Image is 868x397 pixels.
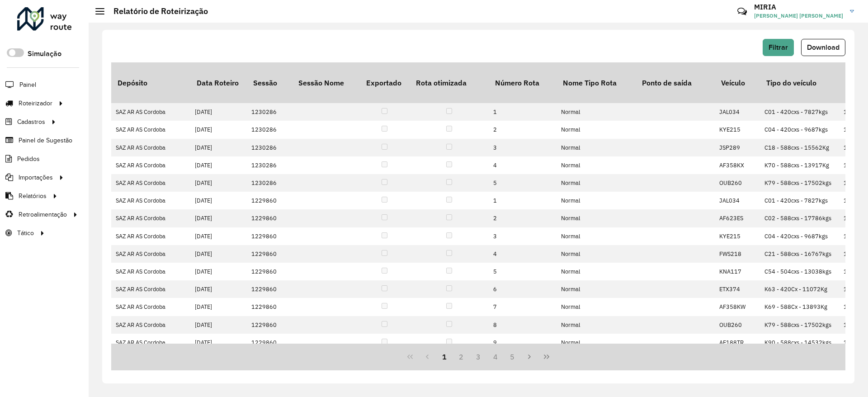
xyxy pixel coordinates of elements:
[111,245,190,263] td: SAZ AR AS Cordoba
[247,139,292,156] td: 1230286
[760,227,839,245] td: C04 - 420cxs - 9687kgs
[715,121,760,138] td: KYE215
[489,103,557,121] td: 1
[760,121,839,138] td: C04 - 420cxs - 9687kgs
[190,103,247,121] td: [DATE]
[190,121,247,138] td: [DATE]
[190,62,247,103] th: Data Roteiro
[715,334,760,351] td: AE188TR
[489,227,557,245] td: 3
[247,156,292,174] td: 1230286
[111,174,190,192] td: SAZ AR AS Cordoba
[190,174,247,192] td: [DATE]
[557,156,636,174] td: Normal
[190,192,247,209] td: [DATE]
[715,316,760,334] td: OUB260
[111,192,190,209] td: SAZ AR AS Cordoba
[17,228,34,238] span: Tático
[247,62,292,103] th: Sessão
[247,103,292,121] td: 1230286
[557,192,636,209] td: Normal
[489,139,557,156] td: 3
[754,3,843,11] h3: MIRIA
[489,298,557,316] td: 7
[760,334,839,351] td: K90 - 588cxs - 14532kgs
[538,348,555,365] button: Last Page
[557,121,636,138] td: Normal
[111,334,190,351] td: SAZ AR AS Cordoba
[247,280,292,298] td: 1229860
[19,80,36,90] span: Painel
[557,245,636,263] td: Normal
[760,209,839,227] td: C02 - 588cxs - 17786kgs
[715,298,760,316] td: AF358KW
[489,174,557,192] td: 5
[715,245,760,263] td: FWS218
[190,316,247,334] td: [DATE]
[715,209,760,227] td: AF623ES
[760,280,839,298] td: K63 - 420Cx - 11072Kg
[715,227,760,245] td: KYE215
[190,334,247,351] td: [DATE]
[557,263,636,280] td: Normal
[715,103,760,121] td: JAL034
[489,280,557,298] td: 6
[557,334,636,351] td: Normal
[247,121,292,138] td: 1230286
[190,298,247,316] td: [DATE]
[190,245,247,263] td: [DATE]
[28,48,61,59] label: Simulação
[111,139,190,156] td: SAZ AR AS Cordoba
[190,156,247,174] td: [DATE]
[489,121,557,138] td: 2
[715,263,760,280] td: KNA117
[111,103,190,121] td: SAZ AR AS Cordoba
[557,316,636,334] td: Normal
[247,245,292,263] td: 1229860
[557,280,636,298] td: Normal
[487,348,504,365] button: 4
[453,348,470,365] button: 2
[557,298,636,316] td: Normal
[760,245,839,263] td: C21 - 588cxs - 16767kgs
[760,103,839,121] td: C01 - 420cxs - 7827kgs
[715,174,760,192] td: OUB260
[436,348,453,365] button: 1
[715,62,760,103] th: Veículo
[190,209,247,227] td: [DATE]
[557,103,636,121] td: Normal
[410,62,489,103] th: Rota otimizada
[292,62,360,103] th: Sessão Nome
[190,227,247,245] td: [DATE]
[19,173,53,182] span: Importações
[760,298,839,316] td: K69 - 588Cx - 13893Kg
[247,174,292,192] td: 1230286
[111,280,190,298] td: SAZ AR AS Cordoba
[111,227,190,245] td: SAZ AR AS Cordoba
[760,62,839,103] th: Tipo do veículo
[247,209,292,227] td: 1229860
[763,39,794,56] button: Filtrar
[17,117,45,127] span: Cadastros
[247,298,292,316] td: 1229860
[17,154,40,164] span: Pedidos
[489,316,557,334] td: 8
[111,263,190,280] td: SAZ AR AS Cordoba
[111,156,190,174] td: SAZ AR AS Cordoba
[489,245,557,263] td: 4
[557,139,636,156] td: Normal
[504,348,521,365] button: 5
[760,156,839,174] td: K70 - 588cxs - 13917Kg
[557,174,636,192] td: Normal
[19,191,47,201] span: Relatórios
[769,43,788,51] span: Filtrar
[360,62,410,103] th: Exportado
[111,62,190,103] th: Depósito
[760,263,839,280] td: C54 - 504cxs - 13038kgs
[111,209,190,227] td: SAZ AR AS Cordoba
[557,209,636,227] td: Normal
[247,227,292,245] td: 1229860
[807,43,840,51] span: Download
[715,139,760,156] td: JSP289
[760,174,839,192] td: K79 - 588cxs - 17502kgs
